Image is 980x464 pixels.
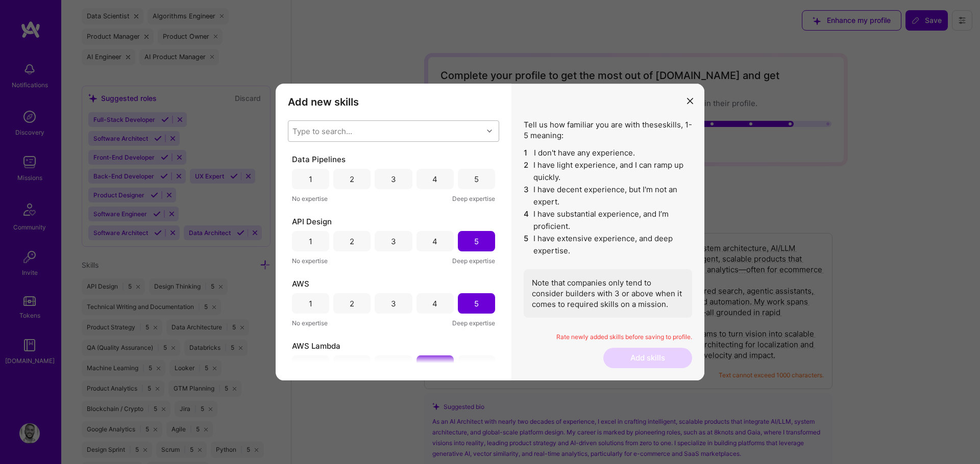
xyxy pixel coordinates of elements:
[524,269,692,318] div: Note that companies only tend to consider builders with 3 or above when it comes to required skil...
[524,208,692,233] li: I have substantial experience, and I’m proficient.
[524,184,529,208] span: 3
[309,298,312,309] div: 1
[292,126,352,137] div: Type to search...
[276,84,704,380] div: modal
[687,98,693,104] i: icon Close
[603,348,692,368] button: Add skills
[452,318,495,328] span: Deep expertise
[309,360,312,371] div: 1
[391,236,396,247] div: 3
[524,333,692,342] p: Rate newly added skills before saving to profile.
[452,255,495,266] span: Deep expertise
[350,174,354,185] div: 2
[288,96,499,108] h3: Add new skills
[292,318,328,328] span: No expertise
[524,208,529,233] span: 4
[391,360,396,371] div: 3
[524,233,529,257] span: 5
[391,298,396,309] div: 3
[292,278,309,289] span: AWS
[524,233,692,257] li: I have extensive experience, and deep expertise.
[350,236,354,247] div: 2
[309,236,312,247] div: 1
[452,193,495,204] span: Deep expertise
[432,360,437,371] div: 4
[292,341,340,351] span: AWS Lambda
[474,360,479,371] div: 5
[487,128,492,134] i: icon Chevron
[474,174,479,185] div: 5
[474,298,479,309] div: 5
[474,236,479,247] div: 5
[350,298,354,309] div: 2
[309,174,312,185] div: 1
[292,216,332,227] span: API Design
[292,255,328,266] span: No expertise
[524,184,692,208] li: I have decent experience, but I'm not an expert.
[524,147,530,159] span: 1
[391,174,396,185] div: 3
[432,236,437,247] div: 4
[432,174,437,185] div: 4
[350,360,354,371] div: 2
[432,298,437,309] div: 4
[524,159,529,184] span: 2
[292,154,346,165] span: Data Pipelines
[524,119,692,318] div: Tell us how familiar you are with these skills , 1-5 meaning:
[524,159,692,184] li: I have light experience, and I can ramp up quickly.
[524,147,692,159] li: I don't have any experience.
[292,193,328,204] span: No expertise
